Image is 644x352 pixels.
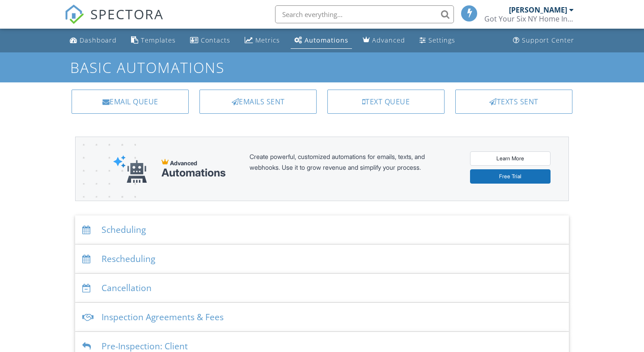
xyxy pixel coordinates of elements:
div: Advanced [372,36,405,44]
div: Automations [161,167,226,179]
div: Settings [428,36,455,44]
div: Templates [141,36,176,44]
a: Free Trial [470,169,551,184]
a: SPECTORA [64,12,164,31]
a: Learn More [470,151,551,166]
a: Settings [416,32,459,49]
a: Email Queue [72,90,189,114]
div: Create powerful, customized automations for emails, texts, and webhooks. Use it to grow revenue a... [250,151,446,186]
input: Search everything... [275,5,454,23]
div: Inspection Agreements & Fees [75,303,569,332]
img: automations-robot-e552d721053d9e86aaf3dd9a1567a1c0d6a99a13dc70ea74ca66f792d01d7f0c.svg [113,155,147,183]
div: [PERSON_NAME] [509,5,567,14]
img: The Best Home Inspection Software - Spectora [64,4,84,24]
div: Rescheduling [75,245,569,274]
a: Templates [127,32,179,49]
a: Metrics [241,32,284,49]
h1: Basic Automations [70,60,574,75]
span: SPECTORA [90,4,164,23]
div: Got Your Six NY Home Inspections LLC [484,14,574,23]
a: Dashboard [66,32,120,49]
a: Advanced [359,32,409,49]
div: Contacts [201,36,230,44]
img: advanced-banner-bg-f6ff0eecfa0ee76150a1dea9fec4b49f333892f74bc19f1b897a312d7a1b2ff3.png [76,137,136,236]
a: Text Queue [327,90,445,114]
div: Metrics [255,36,280,44]
a: Support Center [509,32,578,49]
span: Advanced [170,159,197,167]
div: Automations [305,36,348,44]
div: Cancellation [75,274,569,303]
div: Support Center [522,36,574,44]
a: Emails Sent [199,90,317,114]
div: Scheduling [75,215,569,245]
a: Contacts [186,32,234,49]
a: Automations (Basic) [291,32,352,49]
a: Texts Sent [455,90,572,114]
div: Dashboard [80,36,117,44]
